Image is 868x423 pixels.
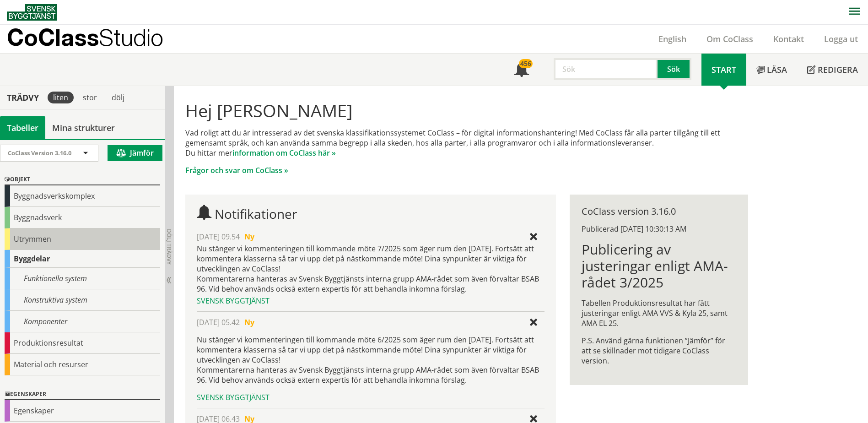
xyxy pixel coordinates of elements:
div: Publicerad [DATE] 10:30:13 AM [582,224,736,234]
div: Utrymmen [5,228,160,250]
span: Läsa [767,64,787,75]
div: CoClass version 3.16.0 [582,206,736,217]
span: Start [712,64,736,75]
h1: Publicering av justeringar enligt AMA-rådet 3/2025 [582,241,736,291]
div: Trädvy [2,92,44,103]
a: information om CoClass här » [232,148,336,158]
div: Svensk Byggtjänst [197,392,544,402]
a: English [648,33,696,44]
a: Frågor och svar om CoClass » [185,165,288,175]
div: Produktionsresultat [5,332,160,354]
div: Byggnadsverkskomplex [5,185,160,207]
div: Funktionella system [5,268,160,289]
a: Kontakt [763,33,814,44]
p: Vad roligt att du är intresserad av det svenska klassifikationssystemet CoClass – för digital inf... [185,128,748,158]
span: Dölj trädvy [165,229,173,265]
div: stor [77,92,102,103]
div: Objekt [5,174,160,185]
a: Läsa [746,54,797,86]
span: Ny [244,317,254,327]
a: CoClassStudio [7,25,183,53]
span: [DATE] 05.42 [197,317,240,327]
p: CoClass [7,32,163,43]
a: Mina strukturer [45,116,122,139]
div: dölj [106,92,130,103]
span: Studio [99,24,163,51]
span: CoClass Version 3.16.0 [8,149,71,157]
button: Sök [658,58,691,80]
img: Svensk Byggtjänst [7,4,57,21]
a: 456 [504,54,539,86]
input: Sök [554,58,658,80]
a: Om CoClass [696,33,763,44]
div: 456 [519,59,533,68]
span: Redigera [818,64,858,75]
div: liten [48,92,74,103]
h1: Hej [PERSON_NAME] [185,100,748,120]
span: Notifikationer [514,63,529,78]
a: Logga ut [814,33,868,44]
span: Notifikationer [215,205,297,222]
div: Komponenter [5,311,160,332]
a: Start [701,54,746,86]
div: Egenskaper [5,389,160,400]
a: Redigera [797,54,868,86]
div: Nu stänger vi kommenteringen till kommande möte 7/2025 som äger rum den [DATE]. Fortsätt att komm... [197,244,544,294]
p: Tabellen Produktionsresultat har fått justeringar enligt AMA VVS & Kyla 25, samt AMA EL 25. [582,298,736,328]
div: Material och resurser [5,354,160,375]
button: Jämför [108,145,162,161]
span: Ny [244,232,254,242]
p: P.S. Använd gärna funktionen ”Jämför” för att se skillnader mot tidigare CoClass version. [582,336,736,366]
div: Byggnadsverk [5,207,160,228]
div: Byggdelar [5,250,160,268]
div: Svensk Byggtjänst [197,296,544,306]
span: [DATE] 09.54 [197,232,240,242]
p: Nu stänger vi kommenteringen till kommande möte 6/2025 som äger rum den [DATE]. Fortsätt att komm... [197,335,544,385]
div: Egenskaper [5,400,160,422]
div: Konstruktiva system [5,289,160,311]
